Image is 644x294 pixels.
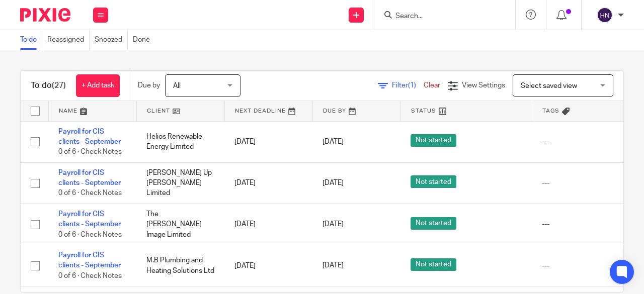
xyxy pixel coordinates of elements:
span: Not started [411,258,456,271]
span: 0 of 6 · Check Notes [58,231,122,238]
img: svg%3E [597,7,613,23]
a: Payroll for CIS clients - September [58,252,121,269]
span: Tags [542,108,559,114]
div: --- [542,137,610,147]
span: 0 of 6 · Check Notes [58,148,122,155]
a: Clear [424,82,440,89]
span: [DATE] [323,221,344,228]
span: Filter [392,82,424,89]
span: (1) [408,82,416,89]
a: Reassigned [47,30,90,50]
input: Search [394,12,485,21]
div: --- [542,261,610,271]
a: Done [133,30,155,50]
span: [DATE] [323,179,344,186]
span: Not started [411,217,456,230]
span: All [173,82,181,89]
h1: To do [31,80,66,91]
div: --- [542,178,610,188]
span: (27) [52,81,66,89]
span: Not started [411,134,456,147]
span: 0 of 6 · Check Notes [58,190,122,197]
span: 0 of 6 · Check Notes [58,272,122,279]
span: Not started [411,175,456,188]
a: Snoozed [95,30,128,50]
span: [DATE] [323,262,344,269]
td: [DATE] [224,121,312,162]
td: [DATE] [224,245,312,286]
span: Select saved view [521,82,577,89]
td: [DATE] [224,162,312,204]
td: The [PERSON_NAME] Image Limited [136,204,224,245]
a: Payroll for CIS clients - September [58,128,121,145]
p: Due by [138,80,160,90]
a: + Add task [76,74,120,97]
a: To do [20,30,42,50]
a: Payroll for CIS clients - September [58,211,121,228]
a: Payroll for CIS clients - September [58,169,121,186]
img: Pixie [20,8,70,22]
td: Helios Renewable Energy Limited [136,121,224,162]
td: [DATE] [224,204,312,245]
td: M.B Plumbing and Heating Solutions Ltd [136,245,224,286]
td: [PERSON_NAME] Up [PERSON_NAME] Limited [136,162,224,204]
div: --- [542,219,610,229]
span: View Settings [462,82,505,89]
span: [DATE] [323,138,344,145]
